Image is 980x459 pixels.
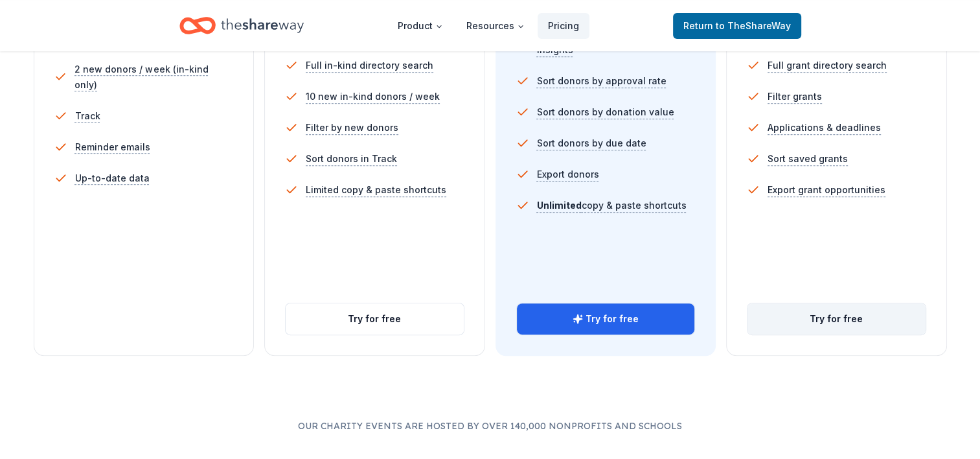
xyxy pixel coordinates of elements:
a: Pricing [538,13,589,39]
span: Unlimited [537,200,582,211]
a: Home [179,10,304,41]
span: Full in-kind directory search [306,58,433,73]
span: Full grant directory search [768,58,887,73]
span: Limited copy & paste shortcuts [306,182,446,198]
span: to TheShareWay [716,20,791,31]
span: Sort donors by approval rate [537,73,667,89]
nav: Main [387,10,589,41]
span: Export donors [537,167,599,182]
span: Sort donors by due date [537,135,646,151]
button: Try for free [517,303,695,335]
span: Track [75,108,100,124]
span: Filter grants [768,89,822,104]
p: Our charity events are hosted by over 140,000 nonprofits and schools [31,418,949,434]
span: Applications & deadlines [768,120,881,135]
button: Try for free [747,303,926,335]
a: Returnto TheShareWay [673,13,801,39]
span: Up-to-date data [75,171,150,186]
span: Return [683,18,791,34]
button: Try for free [286,303,464,335]
span: Sort saved grants [768,151,848,167]
span: Reminder emails [75,139,150,155]
span: Filter by new donors [306,120,398,135]
button: Product [387,13,453,39]
button: Resources [456,13,535,39]
span: Sort donors by donation value [537,104,674,120]
span: copy & paste shortcuts [537,200,687,211]
span: Sort donors in Track [306,151,397,167]
span: 10 new in-kind donors / week [306,89,440,104]
span: 2 new donors / week (in-kind only) [74,62,233,93]
span: Export grant opportunities [768,182,885,198]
